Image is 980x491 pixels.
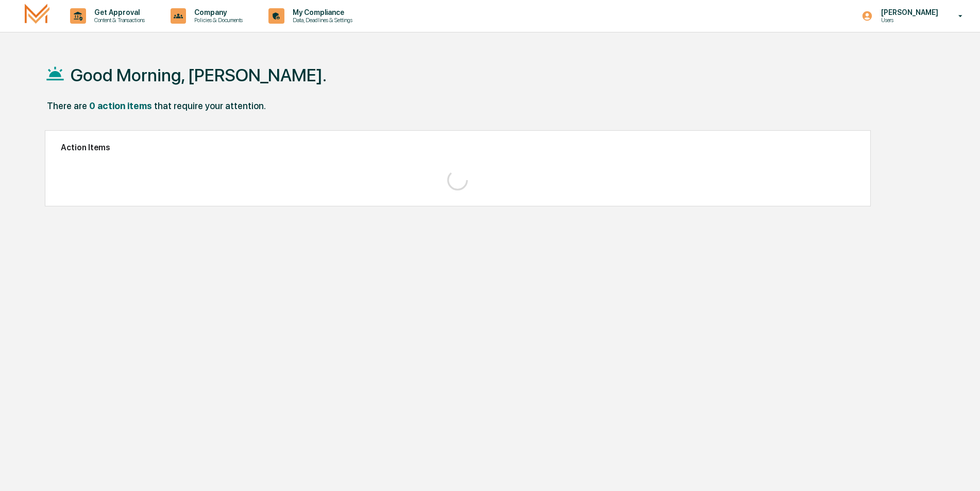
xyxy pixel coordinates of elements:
p: Users [873,16,943,24]
p: Get Approval [86,8,150,16]
div: 0 action items [89,100,152,111]
p: Company [186,8,248,16]
div: that require your attention. [154,100,266,111]
h2: Action Items [61,143,855,152]
p: My Compliance [284,8,358,16]
img: logo [25,4,49,28]
h1: Good Morning, [PERSON_NAME]. [71,65,327,85]
p: [PERSON_NAME] [873,8,943,16]
p: Policies & Documents [186,16,248,24]
p: Content & Transactions [86,16,150,24]
div: There are [47,100,87,111]
p: Data, Deadlines & Settings [284,16,358,24]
